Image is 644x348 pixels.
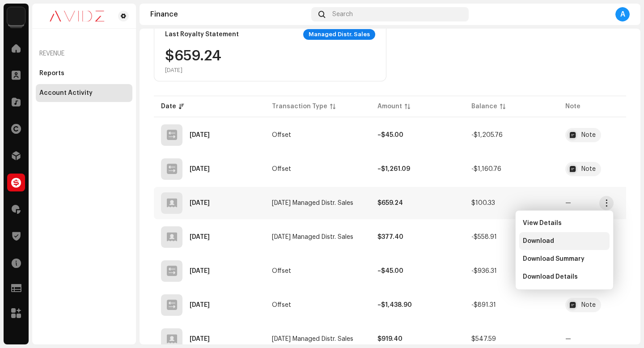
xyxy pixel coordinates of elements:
re-a-table-badge: — [565,336,571,342]
img: 10d72f0b-d06a-424f-aeaa-9c9f537e57b6 [7,7,25,25]
re-a-nav-header: Revenue [36,43,132,64]
span: Offset [272,132,291,138]
div: Transaction Type [272,102,327,111]
div: Note [581,302,596,308]
strong: –$1,261.09 [377,166,410,172]
re-m-nav-item: Reports [36,64,132,82]
span: -$1,205.76 [471,132,503,138]
div: [DATE] [165,67,221,74]
span: Download [523,238,554,245]
div: Last Royalty Statement [165,31,239,38]
span: Download Details [523,273,578,280]
span: Sep 2025 Managed Distr. Sales [272,200,353,206]
div: Sep 18, 2025 [190,234,210,240]
div: Note [581,132,596,138]
div: Amount [377,102,402,111]
strong: $919.40 [377,336,402,342]
strong: $659.24 [377,200,403,206]
span: $547.59 [471,336,496,342]
span: Download Summary [523,255,585,263]
span: Offset [272,302,291,308]
div: Sep 18, 2025 [190,200,210,206]
div: Reports [39,70,64,77]
strong: $377.40 [377,234,403,240]
div: Managed Distr. Sales [303,29,375,40]
div: Balance [471,102,497,111]
div: Finance [150,11,308,18]
re-m-nav-item: Account Activity [36,84,132,102]
span: -$1,160.76 [471,166,501,172]
span: Offset [272,268,291,274]
span: -$558.91 [471,234,497,240]
span: Aug 2025 Managed Distr. Sales [272,336,353,342]
strong: –$45.00 [377,132,403,138]
span: -$891.31 [471,302,496,308]
span: $100.33 [471,200,495,206]
div: Sep 25, 2025 [190,166,210,172]
strong: –$45.00 [377,268,403,274]
span: Offset [272,166,291,172]
img: 0c631eef-60b6-411a-a233-6856366a70de [39,11,114,21]
re-a-table-badge: — [565,200,571,206]
div: Aug 25, 2025 [190,302,210,308]
div: Sep 25, 2025 [190,132,210,138]
div: Account Activity [39,89,93,97]
div: Note [581,166,596,172]
span: View Details [523,220,562,227]
div: Date [161,102,176,111]
strong: –$1,438.90 [377,302,412,308]
span: Search [332,11,353,18]
div: Aug 25, 2025 [190,268,210,274]
div: A [615,7,630,21]
div: Aug 18, 2025 [190,336,210,342]
span: Sep 2025 Managed Distr. Sales [272,234,353,240]
span: -$936.31 [471,268,497,274]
